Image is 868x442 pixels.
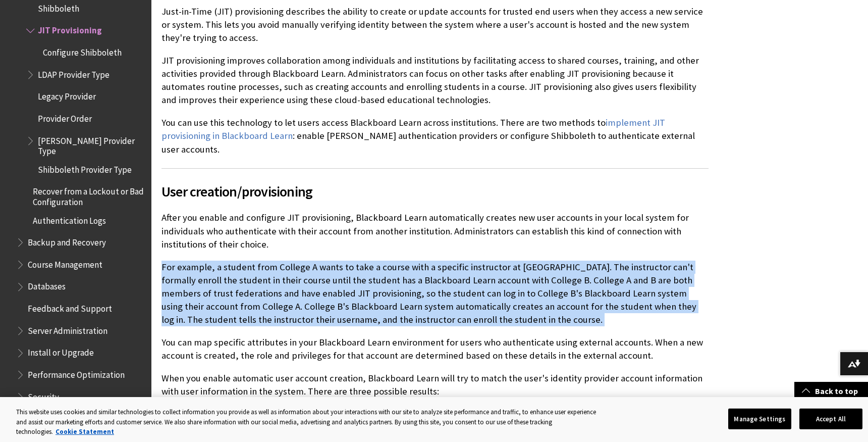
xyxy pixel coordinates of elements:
[28,278,66,292] span: Databases
[28,345,94,358] span: Install or Upgrade
[43,44,122,58] span: Configure Shibboleth
[28,322,107,336] span: Server Administration
[28,366,125,380] span: Performance Optimization
[28,388,59,402] span: Security
[38,132,144,156] span: [PERSON_NAME] Provider Type
[38,161,132,175] span: Shibboleth Provider Type
[161,5,709,45] p: Just-in-Time (JIT) provisioning describes the ability to create or update accounts for trusted en...
[28,234,106,248] span: Backup and Recovery
[56,427,114,436] a: More information about your privacy, opens in a new tab
[161,116,709,156] p: You can use this technology to let users access Blackboard Learn across institutions. There are t...
[799,408,862,429] button: Accept All
[38,66,110,80] span: LDAP Provider Type
[161,261,709,327] p: For example, a student from College A wants to take a course with a specific instructor at [GEOGR...
[161,336,709,362] p: You can map specific attributes in your Blackboard Learn environment for users who authenticate u...
[161,117,665,142] a: implement JIT provisioning in Blackboard Learn
[38,22,102,36] span: JIT Provisioning
[33,212,106,226] span: Authentication Logs
[161,372,709,398] p: When you enable automatic user account creation, Blackboard Learn will try to match the user's id...
[28,256,102,270] span: Course Management
[728,408,791,429] button: Manage Settings
[161,181,709,202] span: User creation/provisioning
[161,211,709,251] p: After you enable and configure JIT provisioning, Blackboard Learn automatically creates new user ...
[38,110,92,124] span: Provider Order
[33,183,144,207] span: Recover from a Lockout or Bad Configuration
[794,382,868,401] a: Back to top
[28,300,112,314] span: Feedback and Support
[161,54,709,107] p: JIT provisioning improves collaboration among individuals and institutions by facilitating access...
[16,407,608,437] div: This website uses cookies and similar technologies to collect information you provide as well as ...
[38,88,96,102] span: Legacy Provider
